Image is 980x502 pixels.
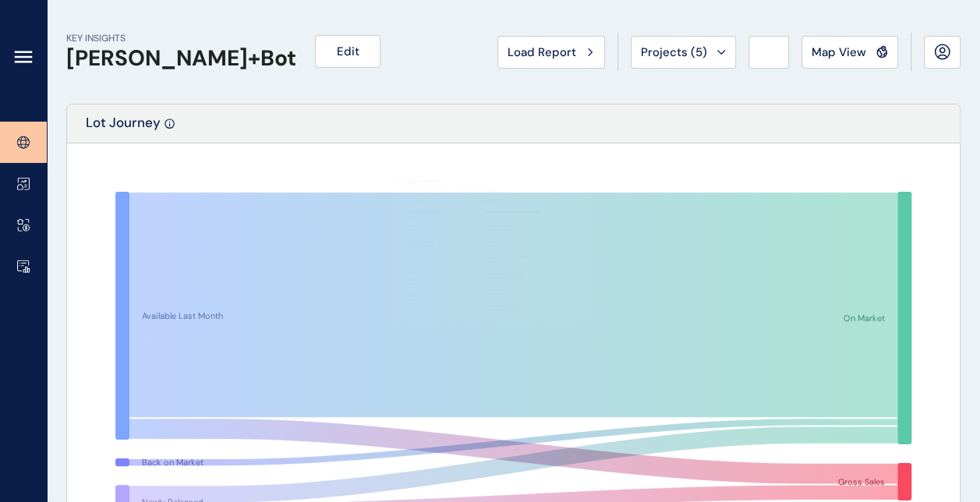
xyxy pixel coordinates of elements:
[66,45,296,72] h1: [PERSON_NAME]+Bot
[66,32,296,45] p: KEY INSIGHTS
[508,44,576,60] span: Load Report
[337,44,359,59] span: Edit
[631,36,736,69] button: Projects (5)
[812,44,866,60] span: Map View
[86,114,161,143] p: Lot Journey
[315,35,380,68] button: Edit
[497,36,605,69] button: Load Report
[801,36,898,69] button: Map View
[641,44,707,60] span: Projects ( 5 )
